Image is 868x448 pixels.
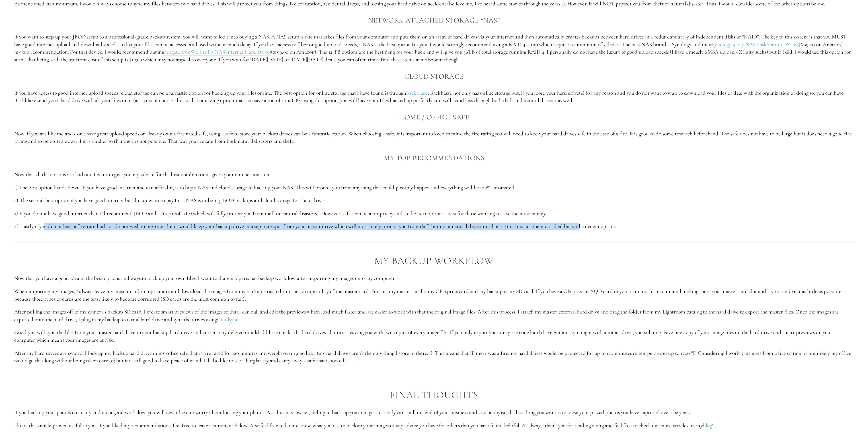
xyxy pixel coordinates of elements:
[14,33,854,63] p: If you want to step up your JBOD setup to a professional-grade backup system, you will want to lo...
[14,184,854,192] p: 1) The best option hands down IF you have good internet and can afford it, is to buy a NAS and cl...
[14,197,854,204] p: 2) The second best option if you have good internet but do not want to pay for a NAS is utilizing...
[703,422,712,429] a: blog
[712,41,797,48] a: Synology 4 bay NAS DiskStation DS418
[14,390,854,401] h2: Final thoughts
[14,274,854,282] p: Now that you have a good idea of the best options and ways to back up your own files, I want to s...
[164,48,271,56] a: Seagate IronWolf 12TB NAS Internal Hard Drives
[14,89,854,104] p: If you have access to good internet upload speeds, cloud storage can be a fantastic option for ba...
[14,171,854,178] p: Now that all the options are laid out, I want to give you my advice for the best combinations giv...
[14,349,854,364] p: After my hard drives are synced, I lock up my backup hard drive in my office safe that is fire ra...
[14,130,854,145] p: Now, if you are like me and don’t have great upload speeds or already own a fire rated safe, usin...
[14,288,854,303] p: When importing my images, I always leave my master card in my camera and download the images from...
[14,71,854,82] h3: Cloud Storage
[14,308,854,323] p: After pulling the images off of my camera’s backup SD card, I create smart previews of the images...
[14,152,854,164] h3: My Top Recommendations
[14,422,854,429] p: I hope this article proved useful to you. If you liked my recommendations, feel free to leave a c...
[14,15,854,26] h3: Network Attached Storage “NAS”
[14,223,854,230] p: 4) Lastly if you do not have a fire-rated safe or do not wish to buy one, then I would keep your ...
[14,409,854,416] p: If you back up your photos correctly and use a good workflow, you will never have to worry about ...
[217,316,239,323] a: Goodsync
[14,111,854,123] h3: Home / Office Safe
[14,329,854,344] p: Goodsync will sync the files from your master hard drive to your backup hard drive and correct an...
[14,255,854,266] h2: My Backup Workflow
[14,210,854,217] p: 3) If you do not have good internet then I’d recommend JBOD and a fireproof safe (which will full...
[406,89,428,97] a: Backblaze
